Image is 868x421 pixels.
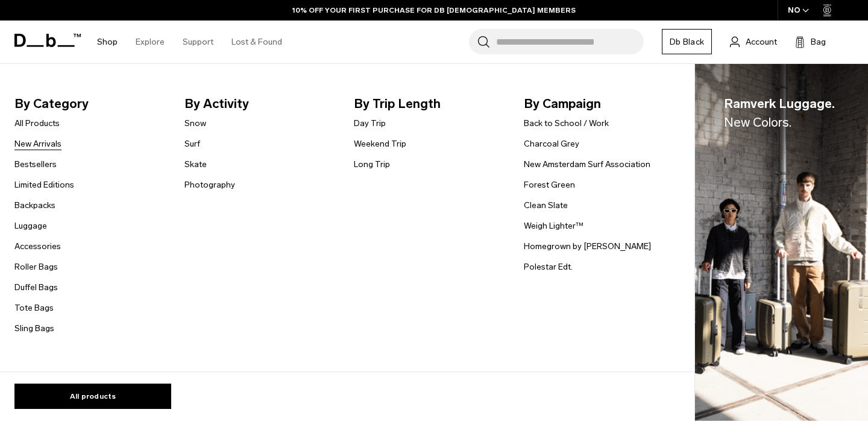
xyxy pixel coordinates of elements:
[354,158,390,171] a: Long Trip
[292,5,576,16] a: 10% OFF YOUR FIRST PURCHASE FOR DB [DEMOGRAPHIC_DATA] MEMBERS
[524,199,568,212] a: Clean Slate
[184,117,206,130] a: Snow
[354,94,505,113] span: By Trip Length
[14,138,61,150] a: New Arrivals
[14,94,165,113] span: By Category
[795,34,826,49] button: Bag
[524,138,579,150] a: Charcoal Grey
[524,261,573,273] a: Polestar Edt.
[524,220,583,232] a: Weigh Lighter™
[14,281,58,294] a: Duffel Bags
[184,94,335,113] span: By Activity
[184,138,200,150] a: Surf
[354,138,406,150] a: Weekend Trip
[231,21,282,63] a: Lost & Found
[524,158,650,171] a: New Amsterdam Surf Association
[14,199,55,212] a: Backpacks
[811,36,826,48] span: Bag
[136,21,165,63] a: Explore
[14,117,60,130] a: All Products
[184,158,207,171] a: Skate
[14,220,47,232] a: Luggage
[730,34,777,49] a: Account
[97,21,118,63] a: Shop
[524,117,609,130] a: Back to School / Work
[184,179,235,191] a: Photography
[14,322,54,335] a: Sling Bags
[724,115,791,130] span: New Colors.
[14,261,58,273] a: Roller Bags
[14,179,74,191] a: Limited Editions
[724,94,835,132] span: Ramverk Luggage.
[14,158,57,171] a: Bestsellers
[746,36,777,48] span: Account
[524,179,575,191] a: Forest Green
[14,240,61,253] a: Accessories
[524,94,675,113] span: By Campaign
[662,29,712,54] a: Db Black
[14,302,54,314] a: Tote Bags
[524,240,651,253] a: Homegrown by [PERSON_NAME]
[88,21,291,63] nav: Main Navigation
[183,21,213,63] a: Support
[354,117,386,130] a: Day Trip
[14,384,171,409] a: All products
